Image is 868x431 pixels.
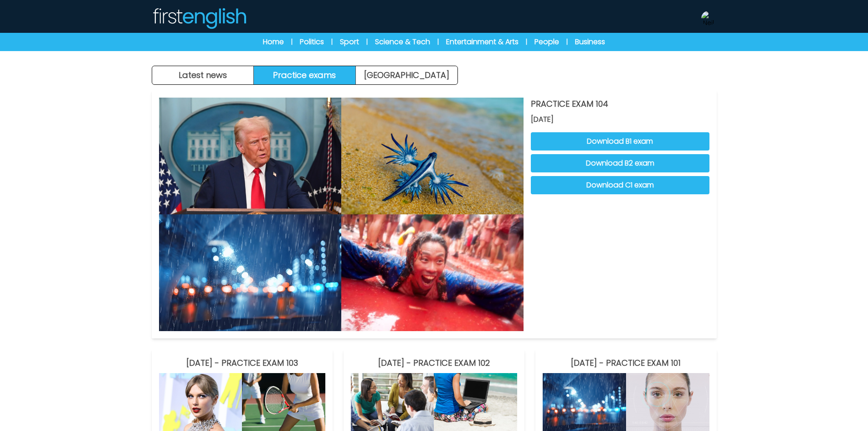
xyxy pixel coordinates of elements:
[531,98,709,110] h3: PRACTICE EXAM 104
[437,37,439,47] span: |
[531,176,709,194] button: Download C1 exam
[152,66,254,84] button: Latest news
[340,36,359,47] a: Sport
[341,214,524,331] img: PRACTICE EXAM 104
[331,37,333,47] span: |
[341,98,524,214] img: PRACTICE EXAM 104
[159,98,341,214] img: PRACTICE EXAM 104
[534,36,559,47] a: People
[300,36,324,47] a: Politics
[543,357,709,369] h3: [DATE] - PRACTICE EXAM 101
[366,37,368,47] span: |
[531,154,709,172] button: Download B2 exam
[152,7,247,29] img: Logo
[566,37,568,47] span: |
[531,114,709,125] span: [DATE]
[531,132,709,151] button: Download B1 exam
[446,36,519,47] a: Entertainment & Arts
[254,66,356,84] button: Practice exams
[291,37,293,47] span: |
[375,36,430,47] a: Science & Tech
[159,357,325,369] h3: [DATE] - PRACTICE EXAM 103
[263,36,284,47] a: Home
[159,214,341,331] img: PRACTICE EXAM 104
[351,357,517,369] h3: [DATE] - PRACTICE EXAM 102
[575,36,605,47] a: Business
[701,11,716,26] img: Neil Storey
[356,66,457,84] a: [GEOGRAPHIC_DATA]
[526,37,527,47] span: |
